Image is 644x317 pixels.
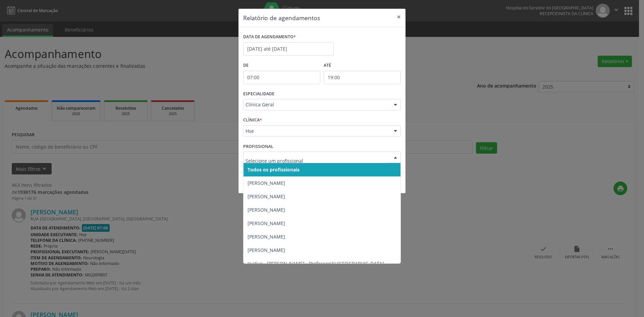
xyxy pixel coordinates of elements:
label: De [243,60,320,71]
span: Inativo - [PERSON_NAME] - Professor(A) [GEOGRAPHIC_DATA] [248,260,384,267]
label: ESPECIALIDADE [243,89,274,99]
span: [PERSON_NAME] [248,193,285,200]
span: Todos os profissionais [248,166,300,173]
button: Close [392,9,406,25]
label: CLÍNICA [243,115,262,125]
label: ATÉ [324,60,401,71]
span: [PERSON_NAME] [248,180,285,186]
input: Selecione um profissional [246,154,387,167]
span: [PERSON_NAME] [248,247,285,253]
span: [PERSON_NAME] [248,220,285,226]
span: Hse [246,128,387,135]
span: [PERSON_NAME] [248,233,285,240]
input: Selecione o horário inicial [243,71,320,84]
label: DATA DE AGENDAMENTO [243,32,296,42]
label: PROFISSIONAL [243,141,273,152]
input: Selecione o horário final [324,71,401,84]
span: Clinica Geral [246,101,387,108]
input: Selecione uma data ou intervalo [243,42,334,56]
span: [PERSON_NAME] [248,207,285,213]
h5: Relatório de agendamentos [243,13,320,22]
